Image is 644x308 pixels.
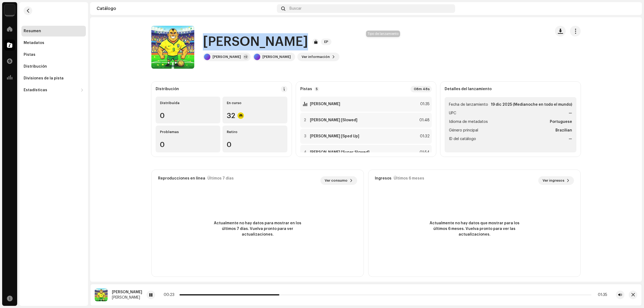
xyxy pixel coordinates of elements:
[594,293,607,297] div: 01:35
[21,73,86,84] re-m-nav-item: Divisiones de la pista
[550,119,572,125] strong: Portuguese
[164,293,177,297] div: 00:23
[24,88,47,92] div: Estadísticas
[21,38,86,48] re-m-nav-item: Metadatos
[449,110,456,116] span: UPC
[227,101,283,105] div: En curso
[207,176,234,181] div: Últimos 7 días
[213,55,241,59] div: [PERSON_NAME]
[449,127,478,134] span: Género principal
[449,101,488,108] span: Fecha de lanzamiento
[310,102,340,106] strong: [PERSON_NAME]
[310,118,357,122] strong: [PERSON_NAME] [Slowed]
[426,221,523,237] span: Actualmente no hay datos que mostrar para los últimos 6 meses. Vuelva pronto para ver las actuali...
[24,53,35,57] div: Pistas
[112,290,142,294] div: [PERSON_NAME]
[243,54,248,60] div: +2
[310,134,359,138] strong: [PERSON_NAME] [Sped Up]
[21,49,86,60] re-m-nav-item: Pistas
[569,110,572,116] strong: —
[325,175,347,186] span: Ver consumo
[24,41,44,45] div: Metadatos
[445,87,492,91] strong: Detalles del lanzamiento
[418,149,430,156] div: 01:54
[418,117,430,123] div: 01:48
[627,4,635,13] img: d6e06fa9-f9ce-4a05-ae31-ec4e8b5de632
[203,33,308,50] h1: [PERSON_NAME]
[24,76,64,80] div: Divisiones de la pista
[112,295,142,300] div: [PERSON_NAME]
[394,176,424,181] div: Últimos 6 meses
[95,288,108,301] img: 880e9518-25af-4ac8-8b97-2f1c6d9be8a9
[538,176,574,185] button: Ver ingresos
[158,176,205,181] div: Reproducciones en línea
[160,130,216,134] div: Problemas
[4,4,15,15] img: 34f81ff7-2202-4073-8c5d-62963ce809f3
[418,101,430,107] div: 01:35
[21,85,86,96] re-m-nav-dropdown: Estadísticas
[321,39,331,45] span: EP
[555,127,572,134] strong: Brazilian
[209,221,306,237] span: Actualmente no hay datos para mostrar en los últimos 7 días. Vuelva pronto para ver actualizaciones.
[262,55,291,59] div: [PERSON_NAME]
[418,133,430,140] div: 01:32
[449,119,488,125] span: Idioma de metadatos
[543,175,564,186] span: Ver ingresos
[314,87,319,91] p-badge: 5
[21,61,86,72] re-m-nav-item: Distribución
[310,150,369,155] strong: [PERSON_NAME] [Super Slowed]
[300,87,312,91] strong: Pistas
[97,6,275,11] div: Catálogo
[21,26,86,36] re-m-nav-item: Resumen
[160,101,216,105] div: Distribuída
[449,136,476,142] span: ID del catálogo
[227,130,283,134] div: Retiro
[297,53,339,61] button: Ver información
[290,6,302,11] span: Buscar
[320,176,357,185] button: Ver consumo
[411,86,432,92] div: 08m 48s
[569,136,572,142] strong: —
[24,29,41,33] div: Resumen
[491,101,572,108] strong: 19 dic 2025 (Medianoche en todo el mundo)
[156,87,179,91] div: Distribución
[24,64,47,69] div: Distribución
[302,52,330,62] span: Ver información
[375,176,391,181] div: Ingresos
